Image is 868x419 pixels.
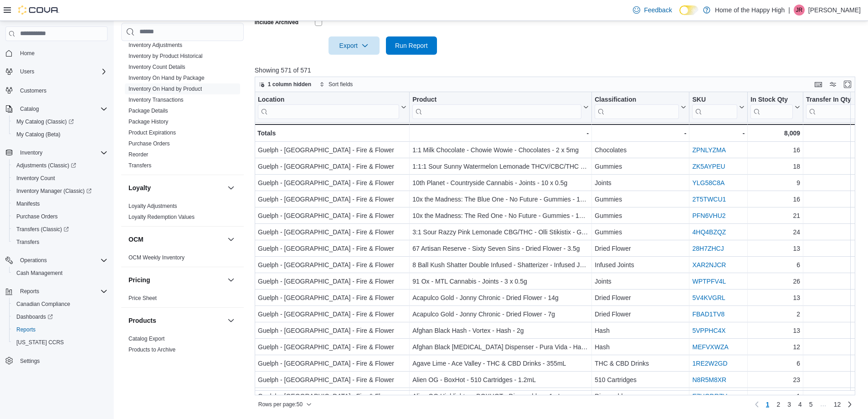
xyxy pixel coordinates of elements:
h3: Loyalty [128,183,151,192]
div: In Stock Qty [750,96,793,104]
a: [US_STATE] CCRS [13,337,67,348]
span: Cash Management [13,268,108,279]
span: JR [796,5,803,16]
a: Reorder [128,151,148,158]
a: Home [16,48,38,59]
span: Package Details [128,107,168,114]
button: Users [16,66,38,77]
div: 10x the Madness: The Red One - No Future - Gummies - 10 x 10mg [412,210,589,221]
span: Customers [16,84,108,96]
div: Totals [257,128,406,139]
div: Disposables [595,391,686,402]
span: Inventory [16,147,108,158]
span: Transfers [16,238,39,246]
div: Guelph - [GEOGRAPHIC_DATA] - Fire & Flower [258,194,406,205]
a: Transfers (Classic) [13,224,72,235]
a: Inventory Transactions [128,97,184,103]
span: Operations [16,255,108,266]
div: Guelph - [GEOGRAPHIC_DATA] - Fire & Flower [258,227,406,238]
div: 10x the Madness: The Blue One - No Future - Gummies - 10 x 10mg [412,194,589,205]
p: Showing 571 of 571 [255,66,862,75]
div: Inventory [121,40,244,175]
span: [US_STATE] CCRS [16,339,64,346]
span: Catalog Export [128,335,164,342]
div: Alien OG Highlighter - BOXHOT - Disposables - 1mL [412,391,589,402]
button: [US_STATE] CCRS [9,336,111,349]
button: Enter fullscreen [842,79,853,90]
span: Settings [20,357,40,365]
span: Transfers [128,162,151,169]
div: 24 [750,227,800,238]
a: Cash Management [13,268,66,279]
a: Transfers [128,162,151,169]
div: Guelph - [GEOGRAPHIC_DATA] - Fire & Flower [258,325,406,336]
div: Hash [595,325,686,336]
div: Afghan Black [MEDICAL_DATA] Dispenser - Pura Vida - Hash - 1g [412,341,589,352]
span: Reorder [128,151,148,158]
div: Location [258,96,399,119]
span: 5 [809,400,813,409]
div: 13 [750,292,800,303]
a: My Catalog (Classic) [13,116,77,127]
div: Guelph - [GEOGRAPHIC_DATA] - Fire & Flower [258,358,406,369]
a: Loyalty Adjustments [128,203,177,209]
span: Purchase Orders [128,140,170,147]
button: Run Report [386,36,437,55]
span: OCM Weekly Inventory [128,254,185,261]
div: 0 [806,341,863,352]
div: Hash [595,341,686,352]
span: Users [16,66,108,77]
span: 12 [834,400,841,409]
div: Afghan Black Hash - Vortex - Hash - 2g [412,325,589,336]
button: Inventory [16,147,46,158]
a: Page 5 of 12 [806,397,817,412]
button: Purchase Orders [9,210,111,223]
button: Loyalty [226,182,236,193]
div: 0 [806,161,863,172]
a: Next page [844,399,855,410]
div: Alien OG - BoxHot - 510 Cartridges - 1.2mL [412,374,589,385]
div: Joints [595,177,686,188]
button: Settings [2,354,111,367]
div: 0 [806,227,863,238]
a: Inventory by Product Historical [128,53,203,59]
div: 0 [806,292,863,303]
div: 13 [750,325,800,336]
div: 3:1 Sour Razzy Pink Lemonade CBG/THC - Olli Stikistix - Gummies - 4 x 2.5mg [412,227,589,238]
span: My Catalog (Classic) [16,118,74,125]
span: Inventory Count [13,173,108,184]
button: Export [329,36,380,55]
a: 28H7ZHCJ [692,245,724,252]
span: Inventory Manager (Classic) [16,187,92,195]
div: Guelph - [GEOGRAPHIC_DATA] - Fire & Flower [258,292,406,303]
a: Dashboards [9,310,111,323]
span: Transfers (Classic) [16,226,69,233]
span: Rows per page : 50 [258,401,303,408]
div: Guelph - [GEOGRAPHIC_DATA] - Fire & Flower [258,309,406,320]
a: PFN6VHU2 [692,212,725,219]
h3: OCM [128,235,144,244]
button: Location [258,96,406,119]
span: Manifests [16,200,40,207]
span: Adjustments (Classic) [16,162,76,169]
div: Guelph - [GEOGRAPHIC_DATA] - Fire & Flower [258,177,406,188]
div: Guelph - [GEOGRAPHIC_DATA] - Fire & Flower [258,259,406,270]
div: 0 [806,374,863,385]
a: Inventory Manager (Classic) [13,186,95,197]
div: 91 Ox - MTL Cannabis - Joints - 3 x 0.5g [412,276,589,287]
span: Canadian Compliance [16,300,70,308]
a: Inventory Adjustments [128,42,182,48]
span: Package History [128,118,168,125]
button: Sort fields [316,79,356,90]
button: Canadian Compliance [9,298,111,310]
div: 0 [806,276,863,287]
button: 1 column hidden [255,79,315,90]
span: 2 [776,400,780,409]
a: My Catalog (Beta) [13,129,64,140]
span: My Catalog (Beta) [13,129,108,140]
button: Reports [9,323,111,336]
h3: Products [128,316,156,325]
div: 12 [750,341,800,352]
a: My Catalog (Classic) [9,115,111,128]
